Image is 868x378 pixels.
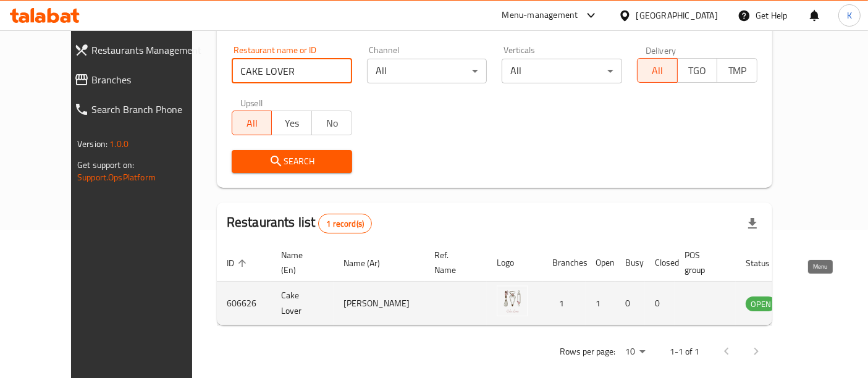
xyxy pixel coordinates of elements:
button: Yes [271,111,312,135]
a: Restaurants Management [64,35,216,65]
div: OPEN [746,296,776,311]
p: 1-1 of 1 [670,344,699,359]
td: 0 [615,282,645,325]
span: K [847,9,852,22]
h2: Restaurant search [232,16,757,35]
span: TMP [722,62,752,80]
span: Name (Ar) [343,256,396,271]
span: Yes [277,114,307,132]
h2: Restaurants list [227,213,372,233]
a: Branches [64,65,216,94]
button: All [637,58,678,83]
th: Busy [615,244,645,282]
td: 606626 [217,282,271,325]
span: ID [227,256,250,271]
th: Branches [542,244,586,282]
div: Rows per page: [620,343,650,361]
label: Delivery [646,46,676,54]
button: No [311,111,352,135]
span: All [643,62,673,80]
span: All [237,114,268,132]
span: TGO [683,62,713,80]
td: Cake Lover [271,282,334,325]
p: Rows per page: [560,344,615,359]
table: enhanced table [217,244,843,325]
input: Search for restaurant name or ID.. [232,59,352,83]
div: All [367,59,487,83]
td: 1 [586,282,615,325]
span: Branches [91,72,206,87]
span: Name (En) [281,248,319,277]
td: 0 [645,282,675,325]
span: POS group [685,248,721,277]
button: All [232,111,272,135]
button: TGO [677,58,718,83]
span: Search [242,154,342,169]
td: 1 [542,282,586,325]
span: Ref. Name [434,248,472,277]
div: Export file [738,209,767,238]
div: All [502,59,622,83]
span: 1.0.0 [109,136,129,152]
span: Status [746,256,786,271]
td: [PERSON_NAME] [334,282,424,325]
th: Open [586,244,615,282]
span: 1 record(s) [319,218,371,230]
img: Cake Lover [497,285,528,316]
label: Upsell [240,98,263,107]
button: TMP [717,58,757,83]
span: No [317,114,347,132]
div: Total records count [318,214,372,233]
span: Search Branch Phone [91,102,206,117]
span: Get support on: [77,157,134,173]
div: Menu-management [502,8,578,23]
div: [GEOGRAPHIC_DATA] [636,9,718,22]
span: Version: [77,136,107,152]
th: Logo [487,244,542,282]
a: Support.OpsPlatform [77,169,156,185]
button: Search [232,150,352,173]
span: Restaurants Management [91,43,206,57]
a: Search Branch Phone [64,94,216,124]
span: OPEN [746,297,776,311]
th: Closed [645,244,675,282]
